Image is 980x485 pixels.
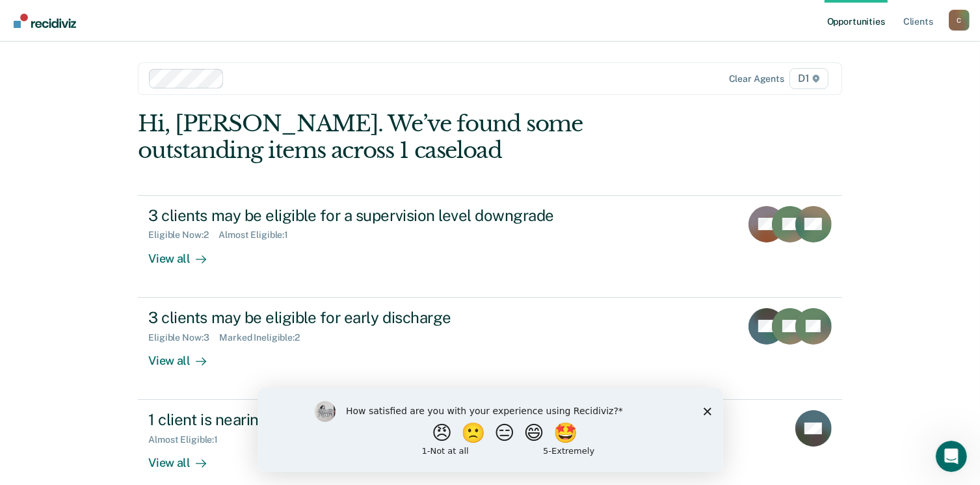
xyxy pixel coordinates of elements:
[148,206,605,225] div: 3 clients may be eligible for a supervision level downgrade
[14,14,76,28] img: Recidiviz
[949,10,970,31] button: Profile dropdown button
[936,441,967,472] iframe: Intercom live chat
[789,68,828,89] span: D1
[148,308,605,327] div: 3 clients may be eligible for early discharge
[258,388,723,472] iframe: Survey by Kim from Recidiviz
[138,298,841,400] a: 3 clients may be eligible for early dischargeEligible Now:3Marked Ineligible:2View all
[148,343,221,368] div: View all
[148,229,219,241] div: Eligible Now : 2
[148,445,221,471] div: View all
[148,332,219,343] div: Eligible Now : 3
[148,241,221,266] div: View all
[219,332,310,343] div: Marked Ineligible : 2
[219,229,298,241] div: Almost Eligible : 1
[138,195,841,298] a: 3 clients may be eligible for a supervision level downgradeEligible Now:2Almost Eligible:1View all
[148,434,228,445] div: Almost Eligible : 1
[729,73,784,85] div: Clear agents
[949,10,970,31] div: C
[138,111,701,164] div: Hi, [PERSON_NAME]. We’ve found some outstanding items across 1 caseload
[148,410,605,429] div: 1 client is nearing or past their full-term release date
